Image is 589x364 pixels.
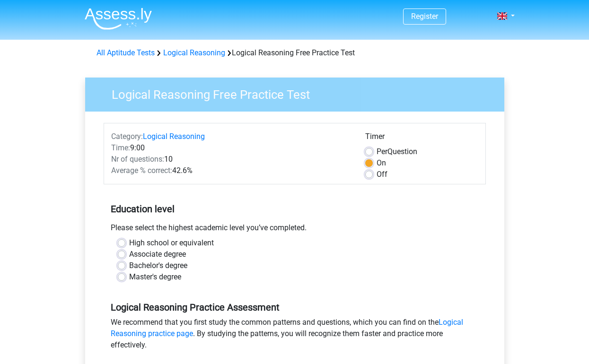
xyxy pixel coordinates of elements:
[104,154,358,165] div: 10
[111,143,130,152] span: Time:
[143,132,205,141] a: Logical Reasoning
[111,166,172,175] span: Average % correct:
[111,199,479,218] h5: Education level
[111,302,479,313] h5: Logical Reasoning Practice Assessment
[111,132,143,141] span: Category:
[104,317,486,355] div: We recommend that you first study the common patterns and questions, which you can find on the . ...
[377,146,417,157] label: Question
[365,131,478,146] div: Timer
[111,155,164,164] span: Nr of questions:
[104,165,358,176] div: 42.6%
[129,260,187,271] label: Bachelor's degree
[100,84,497,102] h3: Logical Reasoning Free Practice Test
[129,249,186,260] label: Associate degree
[129,271,181,283] label: Master's degree
[104,142,358,154] div: 9:00
[97,48,155,57] a: All Aptitude Tests
[85,8,152,30] img: Assessly
[411,12,438,21] a: Register
[377,169,387,180] label: Off
[377,147,387,156] span: Per
[93,47,497,59] div: Logical Reasoning Free Practice Test
[129,237,214,249] label: High school or equivalent
[163,48,225,57] a: Logical Reasoning
[104,222,486,237] div: Please select the highest academic level you’ve completed.
[377,157,386,169] label: On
